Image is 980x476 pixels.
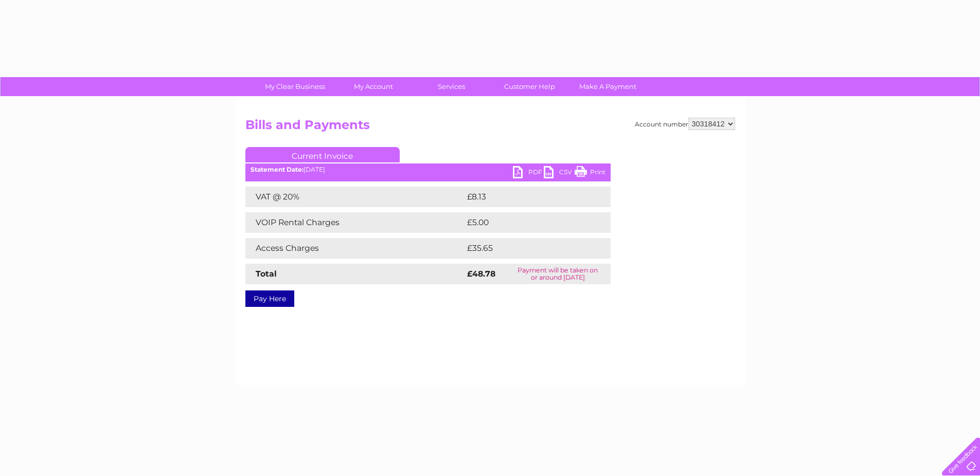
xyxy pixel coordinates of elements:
[575,166,605,181] a: Print
[487,77,572,96] a: Customer Help
[245,118,735,137] h2: Bills and Payments
[409,77,494,96] a: Services
[245,212,465,233] td: VOIP Rental Charges
[465,212,587,233] td: £5.00
[465,187,585,207] td: £8.13
[245,166,611,173] div: [DATE]
[245,290,294,307] a: Pay Here
[253,77,337,96] a: My Clear Business
[565,77,650,96] a: Make A Payment
[331,77,416,96] a: My Account
[245,187,465,207] td: VAT @ 20%
[467,269,495,279] strong: £48.78
[245,147,400,162] a: Current Invoice
[505,264,610,284] td: Payment will be taken on or around [DATE]
[256,269,277,279] strong: Total
[513,166,544,181] a: PDF
[251,166,304,173] b: Statement Date:
[245,238,465,259] td: Access Charges
[544,166,575,181] a: CSV
[465,238,590,259] td: £35.65
[635,118,735,130] div: Account number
